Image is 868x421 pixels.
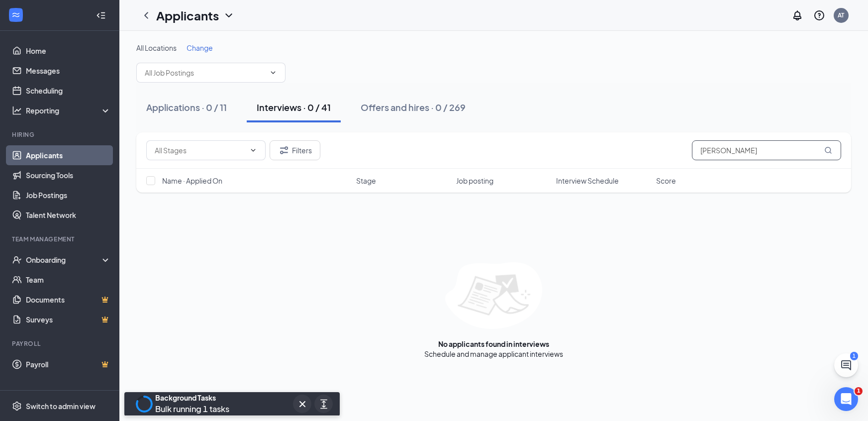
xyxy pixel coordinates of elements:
iframe: Intercom live chat [834,387,858,411]
a: PayrollCrown [26,354,111,374]
a: Applicants [26,145,111,165]
h1: Applicants [156,7,219,24]
div: Reporting [26,105,111,115]
a: Scheduling [26,81,111,101]
svg: Filter [278,144,290,156]
button: Filter Filters [270,140,320,160]
div: No applicants found in interviews [438,339,549,349]
svg: ArrowsExpand [318,398,330,410]
div: Applications · 0 / 11 [146,101,227,113]
svg: ChevronDown [223,9,235,21]
input: All Job Postings [145,67,265,78]
svg: UserCheck [12,255,22,265]
a: Messages [26,61,111,81]
svg: Analysis [12,105,22,115]
svg: ChevronLeft [140,9,152,21]
div: Switch to admin view [26,401,96,411]
span: Interview Schedule [556,176,619,186]
div: 1 [850,352,858,360]
a: Talent Network [26,205,111,225]
svg: Collapse [96,10,106,20]
span: 1 [855,387,863,395]
svg: ChevronDown [249,146,257,154]
input: Search in interviews [692,140,841,160]
span: Score [656,176,676,186]
div: Hiring [12,130,109,139]
img: empty-state [445,262,542,329]
div: Offers and hires · 0 / 269 [361,101,466,113]
a: Job Postings [26,185,111,205]
span: Bulk running 1 tasks [155,404,229,414]
input: All Stages [155,145,245,156]
svg: ChevronDown [269,69,277,77]
svg: ChatActive [840,359,852,371]
a: Home [26,41,111,61]
svg: Cross [296,398,308,410]
a: Sourcing Tools [26,165,111,185]
span: Job posting [456,176,493,186]
span: Change [187,43,213,52]
div: Schedule and manage applicant interviews [424,349,563,359]
div: AT [838,11,845,19]
span: Name · Applied On [162,176,222,186]
a: Team [26,270,111,290]
svg: MagnifyingGlass [824,146,832,154]
div: Team Management [12,235,109,243]
button: ChatActive [834,353,858,377]
div: Payroll [12,339,109,348]
svg: WorkstreamLogo [11,10,21,20]
span: All Locations [136,43,177,52]
a: SurveysCrown [26,310,111,329]
span: Stage [356,176,376,186]
svg: Settings [12,401,22,411]
div: Interviews · 0 / 41 [257,101,331,113]
div: Onboarding [26,255,102,265]
div: Background Tasks [155,393,229,403]
svg: Notifications [791,9,803,21]
a: DocumentsCrown [26,290,111,310]
svg: QuestionInfo [813,9,825,21]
